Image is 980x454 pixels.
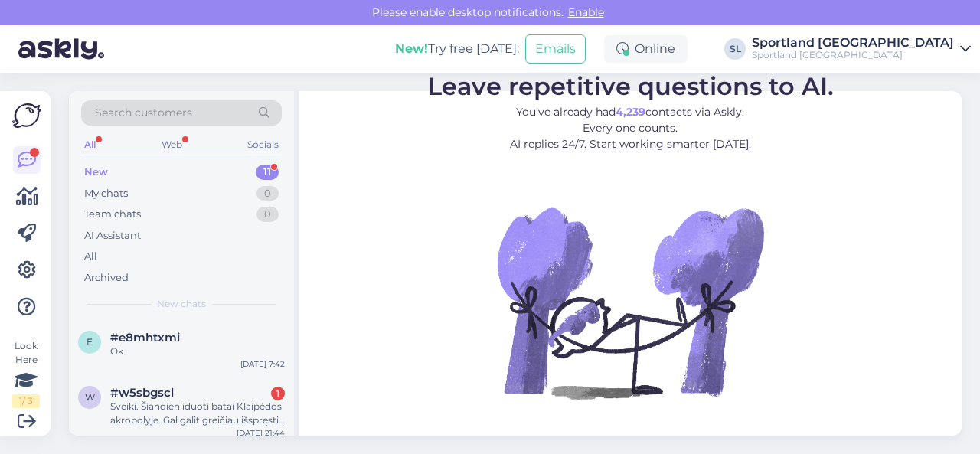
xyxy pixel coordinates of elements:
div: 0 [256,207,279,222]
a: Sportland [GEOGRAPHIC_DATA]Sportland [GEOGRAPHIC_DATA] [752,37,971,61]
div: 1 [271,387,285,400]
div: Ok [110,345,285,358]
div: [DATE] 7:42 [240,358,285,370]
span: New chats [157,297,206,311]
div: Web [158,135,185,155]
img: No Chat active [492,165,768,440]
p: You’ve already had contacts via Askly. Every one counts. AI replies 24/7. Start working smarter [... [427,104,834,152]
div: Team chats [84,207,141,222]
div: AI Assistant [84,228,141,243]
div: All [84,249,97,264]
div: Sportland [GEOGRAPHIC_DATA] [752,37,954,49]
div: Sveiki. Šiandien iduoti batai Klaipėdos akropolyje. Gal galit greičiau išspręsti dėl garantinio. ... [110,400,285,427]
div: Archived [84,270,129,286]
div: Look Here [12,339,40,408]
div: 11 [256,165,279,180]
span: Leave repetitive questions to AI. [427,71,834,101]
div: 0 [256,186,279,201]
span: #e8mhtxmi [110,331,180,345]
div: Sportland [GEOGRAPHIC_DATA] [752,49,954,61]
div: Socials [244,135,282,155]
span: #w5sbgscl [110,386,174,400]
div: New [84,165,108,180]
span: w [85,391,95,403]
div: All [81,135,99,155]
img: Askly Logo [12,103,41,128]
button: Emails [525,34,586,64]
span: Search customers [95,105,192,121]
div: SL [724,38,746,60]
b: 4,239 [616,105,645,119]
div: [DATE] 21:44 [237,427,285,439]
b: New! [395,41,428,56]
span: Enable [563,5,609,19]
span: e [87,336,93,348]
div: Online [604,35,688,63]
div: 1 / 3 [12,394,40,408]
div: Try free [DATE]: [395,40,519,58]
div: My chats [84,186,128,201]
